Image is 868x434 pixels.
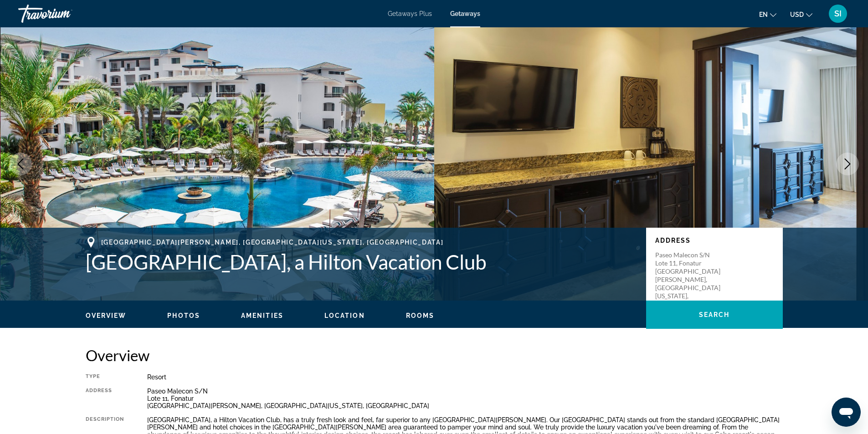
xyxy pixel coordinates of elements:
button: Change language [759,8,776,21]
button: Overview [86,311,127,320]
span: Overview [86,312,127,319]
iframe: Button to launch messaging window [832,398,861,427]
button: Change currency [790,8,812,21]
a: Travorium [18,2,109,26]
span: Rooms [406,312,435,319]
button: Search [646,301,783,329]
p: Address [655,237,774,244]
div: Paseo Malecon S/N Lote 11, Fonatur [GEOGRAPHIC_DATA][PERSON_NAME], [GEOGRAPHIC_DATA][US_STATE], [... [147,388,783,409]
button: User Menu [826,4,850,23]
span: SI [834,9,842,18]
button: Previous image [9,153,32,175]
p: Paseo Malecon S/N Lote 11, Fonatur [GEOGRAPHIC_DATA][PERSON_NAME], [GEOGRAPHIC_DATA][US_STATE], [... [655,251,728,308]
button: Next image [836,153,859,175]
h2: Overview [86,346,783,364]
span: Amenities [241,312,283,319]
a: Getaways [450,10,480,17]
span: Photos [167,312,200,319]
button: Location [324,311,365,320]
h1: [GEOGRAPHIC_DATA], a Hilton Vacation Club [86,250,637,274]
span: USD [790,11,804,18]
div: Resort [147,373,783,381]
span: Search [699,311,730,318]
span: en [759,11,768,18]
div: Address [86,388,124,409]
span: Location [324,312,365,319]
div: Type [86,373,124,381]
span: [GEOGRAPHIC_DATA][PERSON_NAME], [GEOGRAPHIC_DATA][US_STATE], [GEOGRAPHIC_DATA] [101,239,444,246]
a: Getaways Plus [388,10,432,17]
button: Rooms [406,311,435,320]
button: Photos [167,311,200,320]
button: Amenities [241,311,283,320]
